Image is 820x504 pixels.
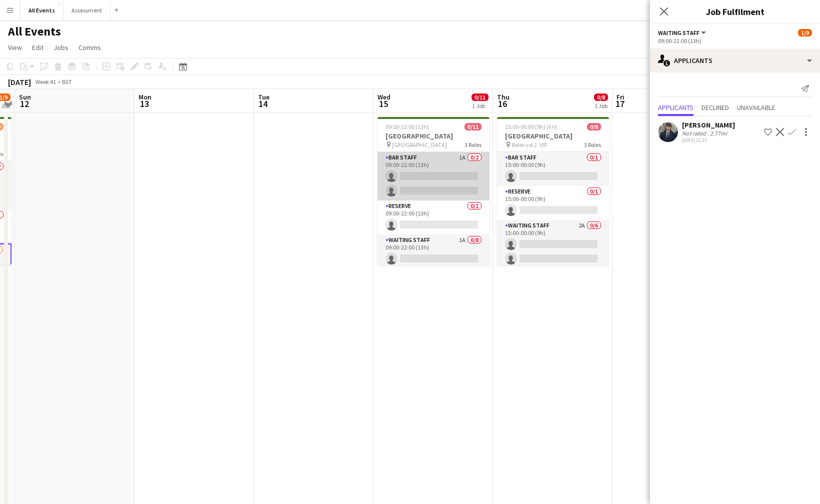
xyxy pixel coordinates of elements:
span: Sun [19,92,31,101]
span: Week 41 [33,78,58,85]
span: 16 [495,98,509,109]
div: Not rated [682,129,708,137]
span: Declined [701,104,729,111]
span: 3 Roles [464,141,481,148]
button: Waiting Staff [658,29,707,36]
a: View [4,41,26,54]
span: 09:00-22:00 (13h) [385,123,429,130]
span: [GEOGRAPHIC_DATA] [392,141,447,148]
span: 3 Roles [584,141,601,148]
a: Jobs [49,41,72,54]
span: 12 [17,98,31,109]
span: 13 [137,98,151,109]
span: Unavailable [737,104,775,111]
div: 1 Job [594,102,607,109]
h3: [GEOGRAPHIC_DATA] [377,131,489,140]
span: 0/8 [587,123,601,130]
span: Thu [497,92,509,101]
app-card-role: Bar Staff0/115:00-00:00 (9h) [497,152,609,186]
span: 0/11 [471,93,488,101]
h3: Job Fulfilment [650,5,820,18]
span: 15:00-00:00 (9h) (Fri) [505,123,557,130]
span: 15 [376,98,390,109]
app-job-card: 09:00-22:00 (13h)0/11[GEOGRAPHIC_DATA] [GEOGRAPHIC_DATA]3 RolesBar Staff1A0/209:00-22:00 (13h) Re... [377,117,489,265]
app-card-role: Waiting Staff2A0/615:00-00:00 (9h) [497,220,609,326]
span: 17 [615,98,624,109]
div: BST [62,78,72,85]
button: All Events [20,0,63,20]
a: Edit [28,41,47,54]
span: View [8,43,22,52]
app-job-card: 15:00-00:00 (9h) (Fri)0/8[GEOGRAPHIC_DATA] Rolex vol 2. VIP3 RolesBar Staff0/115:00-00:00 (9h) Re... [497,117,609,265]
button: Assessment [63,0,110,20]
span: 0/11 [464,123,481,130]
span: 14 [256,98,269,109]
div: 09:00-22:00 (13h) [658,37,812,44]
h1: All Events [8,24,61,39]
span: Jobs [53,43,68,52]
a: Comms [74,41,105,54]
h3: [GEOGRAPHIC_DATA] [497,131,609,140]
span: 0/8 [594,93,608,101]
div: Applicants [650,48,820,72]
span: Waiting Staff [658,29,699,36]
div: [DATE] 22:33 [682,137,735,143]
div: 2.77mi [708,129,729,137]
span: Applicants [658,104,693,111]
span: Fri [616,92,624,101]
div: [DATE] [8,77,31,87]
span: Mon [138,92,151,101]
div: 1 Job [472,102,488,109]
span: Tue [258,92,269,101]
app-card-role: Reserve0/109:00-22:00 (13h) [377,200,489,234]
span: Comms [78,43,101,52]
app-card-role: Waiting Staff1A0/809:00-22:00 (13h) [377,234,489,370]
app-card-role: Bar Staff1A0/209:00-22:00 (13h) [377,152,489,200]
div: [PERSON_NAME] [682,120,735,129]
span: 1/9 [798,29,812,36]
span: Rolex vol 2. VIP [511,141,547,148]
span: Edit [32,43,43,52]
app-card-role: Reserve0/115:00-00:00 (9h) [497,186,609,220]
span: Wed [377,92,390,101]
